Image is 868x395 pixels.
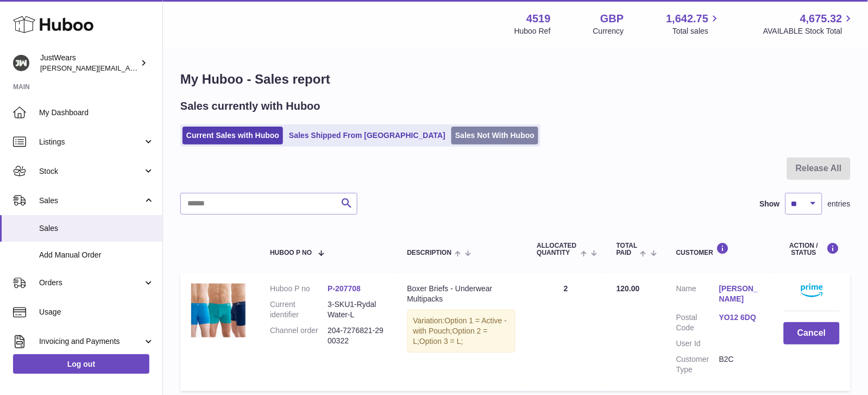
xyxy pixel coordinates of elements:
span: entries [828,199,851,209]
span: 4,675.32 [800,11,842,26]
span: ALLOCATED Quantity [537,242,578,256]
div: Boxer Briefs - Underwear Multipacks [407,284,515,304]
a: YO12 6DQ [719,312,762,323]
a: Current Sales with Huboo [183,127,283,145]
a: P-207708 [328,284,361,293]
span: My Dashboard [39,108,154,118]
span: 1,642.75 [666,11,709,26]
dt: User Id [676,338,719,349]
span: Sales [39,223,154,234]
span: Description [407,249,452,256]
span: Total paid [617,242,638,256]
div: Customer [676,242,762,256]
dt: Huboo P no [270,284,328,294]
strong: GBP [600,11,624,26]
span: [PERSON_NAME][EMAIL_ADDRESS][DOMAIN_NAME] [40,64,218,72]
span: Total sales [672,26,721,36]
h1: My Huboo - Sales report [180,71,851,88]
div: Action / Status [784,242,840,256]
dt: Postal Code [676,312,719,333]
img: primelogo.png [801,284,823,297]
a: Sales Not With Huboo [451,127,538,145]
dt: Channel order [270,325,328,346]
a: Sales Shipped From [GEOGRAPHIC_DATA] [285,127,449,145]
dt: Customer Type [676,354,719,375]
a: Log out [13,354,149,374]
span: Usage [39,307,154,317]
dt: Current identifier [270,299,328,320]
span: 120.00 [617,284,640,293]
span: Sales [39,196,143,206]
a: [PERSON_NAME] [719,284,762,304]
span: Listings [39,137,143,147]
strong: 4519 [526,11,551,26]
span: Option 3 = L; [419,337,463,346]
span: Invoicing and Payments [39,336,143,347]
button: Cancel [784,322,840,344]
div: Huboo Ref [514,26,551,36]
dd: B2C [719,354,762,375]
label: Show [760,199,780,209]
dd: 3-SKU1-Rydal Water-L [328,299,385,320]
div: Variation: [407,310,515,353]
span: Stock [39,166,143,177]
span: Option 1 = Active - with Pouch; [413,316,507,335]
span: Add Manual Order [39,250,154,260]
td: 2 [526,273,606,391]
span: Huboo P no [270,249,312,256]
a: 1,642.75 Total sales [666,11,721,36]
div: JustWears [40,53,138,73]
div: Currency [593,26,624,36]
span: Option 2 = L; [413,327,488,346]
span: Orders [39,278,143,288]
dt: Name [676,284,719,307]
img: 45191700664982.png [191,284,246,337]
img: josh@just-wears.com [13,55,29,71]
dd: 204-7276821-2900322 [328,325,385,346]
span: AVAILABLE Stock Total [763,26,855,36]
h2: Sales currently with Huboo [180,99,320,114]
a: 4,675.32 AVAILABLE Stock Total [763,11,855,36]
